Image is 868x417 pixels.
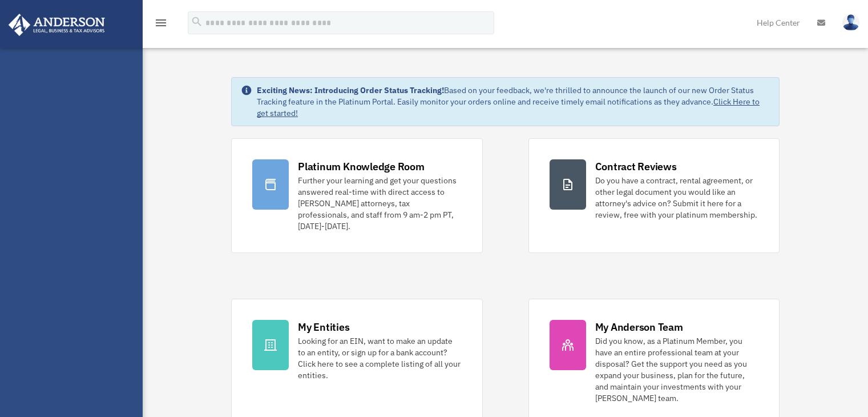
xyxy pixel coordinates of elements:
[595,175,758,220] div: Do you have a contract, rental agreement, or other legal document you would like an attorney's ad...
[257,85,770,119] div: Based on your feedback, we're thrilled to announce the launch of our new Order Status Tracking fe...
[842,14,859,31] img: User Pic
[154,20,168,30] a: menu
[595,335,758,404] div: Did you know, as a Platinum Member, you have an entire professional team at your disposal? Get th...
[191,15,203,28] i: search
[595,320,683,334] div: My Anderson Team
[298,320,349,334] div: My Entities
[528,138,780,253] a: Contract Reviews Do you have a contract, rental agreement, or other legal document you would like...
[595,159,677,174] div: Contract Reviews
[257,97,760,118] a: Click Here to get started!
[298,335,461,381] div: Looking for an EIN, want to make an update to an entity, or sign up for a bank account? Click her...
[154,16,168,30] i: menu
[298,159,425,174] div: Platinum Knowledge Room
[257,85,444,95] strong: Exciting News: Introducing Order Status Tracking!
[5,14,108,36] img: Anderson Advisors Platinum Portal
[231,138,482,253] a: Platinum Knowledge Room Further your learning and get your questions answered real-time with dire...
[298,175,461,232] div: Further your learning and get your questions answered real-time with direct access to [PERSON_NAM...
